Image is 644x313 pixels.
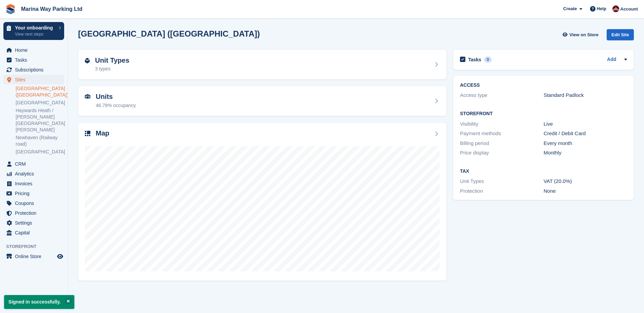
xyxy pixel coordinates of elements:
[460,83,627,88] h2: ACCESS
[460,187,544,195] div: Protection
[468,57,481,63] h2: Tasks
[3,159,64,169] a: menu
[95,57,129,64] h2: Unit Types
[607,29,634,40] div: Edit Site
[544,140,627,147] div: Every month
[16,107,64,133] a: Haywards Heath / [PERSON_NAME][GEOGRAPHIC_DATA][PERSON_NAME]
[3,179,64,188] a: menu
[15,199,56,208] span: Coupons
[15,218,56,228] span: Settings
[15,55,56,65] span: Tasks
[484,57,492,63] div: 0
[15,75,56,84] span: Sites
[460,178,544,185] div: Unit Types
[4,295,74,309] p: Signed in successfully.
[15,25,55,30] p: Your onboarding
[15,208,56,218] span: Protection
[544,178,627,185] div: VAT (20.0%)
[607,29,634,43] a: Edit Site
[85,94,90,99] img: unit-icn-7be61d7bf1b0ce9d3e12c5938cc71ed9869f7b940bace4675aadf7bd6d80202e.svg
[3,45,64,55] a: menu
[3,252,64,261] a: menu
[78,29,260,38] h2: [GEOGRAPHIC_DATA] ([GEOGRAPHIC_DATA])
[15,228,56,237] span: Capital
[16,134,64,147] a: Newhaven (Railway road)
[3,22,64,40] a: Your onboarding View next steps
[460,120,544,128] div: Visibility
[544,120,627,128] div: Live
[3,169,64,179] a: menu
[85,131,90,136] img: map-icn-33ee37083ee616e46c38cad1a60f524a97daa1e2b2c8c0bc3eb3415660979fc1.svg
[544,130,627,138] div: Credit / Debit Card
[15,31,55,37] p: View next steps
[96,102,136,109] div: 46.78% occupancy
[612,5,619,12] img: Daniel Finn
[607,56,616,64] a: Add
[3,75,64,84] a: menu
[460,130,544,138] div: Payment methods
[597,5,606,12] span: Help
[562,29,601,40] a: View on Store
[78,123,446,281] a: Map
[56,252,64,260] a: Preview store
[544,91,627,99] div: Standard Padlock
[3,55,64,65] a: menu
[16,149,64,155] a: [GEOGRAPHIC_DATA]
[15,45,56,55] span: Home
[460,91,544,99] div: Access type
[3,228,64,237] a: menu
[18,3,85,15] a: Marina Way Parking Ltd
[15,159,56,169] span: CRM
[78,50,446,80] a: Unit Types 3 types
[95,65,129,72] div: 3 types
[16,100,64,106] a: [GEOGRAPHIC_DATA]
[96,129,109,137] h2: Map
[569,32,599,38] span: View on Store
[460,149,544,157] div: Price display
[3,208,64,218] a: menu
[563,5,577,12] span: Create
[3,189,64,198] a: menu
[16,85,64,98] a: [GEOGRAPHIC_DATA] ([GEOGRAPHIC_DATA])
[620,6,638,13] span: Account
[15,65,56,75] span: Subscriptions
[15,179,56,188] span: Invoices
[15,252,56,261] span: Online Store
[6,243,68,250] span: Storefront
[460,140,544,147] div: Billing period
[544,149,627,157] div: Monthly
[15,169,56,179] span: Analytics
[460,169,627,174] h2: Tax
[3,218,64,228] a: menu
[78,86,446,116] a: Units 46.78% occupancy
[460,111,627,117] h2: Storefront
[5,4,16,14] img: stora-icon-8386f47178a22dfd0bd8f6a31ec36ba5ce8667c1dd55bd0f319d3a0aa187defe.svg
[3,199,64,208] a: menu
[544,187,627,195] div: None
[15,189,56,198] span: Pricing
[85,58,90,63] img: unit-type-icn-2b2737a686de81e16bb02015468b77c625bbabd49415b5ef34ead5e3b44a266d.svg
[3,65,64,75] a: menu
[96,93,136,101] h2: Units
